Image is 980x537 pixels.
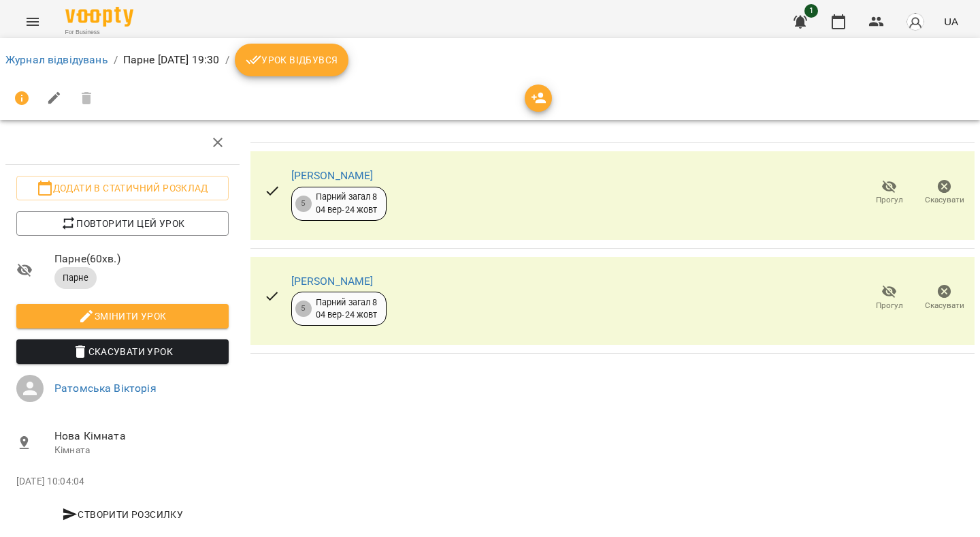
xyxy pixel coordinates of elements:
div: 5 [295,301,312,317]
a: Журнал відвідувань [5,53,108,66]
button: Скасувати Урок [16,339,229,364]
span: Додати в статичний розклад [27,180,218,196]
span: Нова Кімната [54,428,229,444]
span: Скасувати Урок [27,343,218,360]
span: Скасувати [925,300,964,311]
div: 5 [295,196,312,212]
li: / [114,52,118,68]
p: Парне [DATE] 19:30 [123,52,220,68]
span: Урок відбувся [246,52,338,68]
span: For Business [65,28,133,37]
a: [PERSON_NAME] [291,169,374,182]
button: Додати в статичний розклад [16,176,229,200]
button: Прогул [862,279,917,317]
img: Voopty Logo [65,7,133,27]
button: Прогул [862,174,917,212]
button: Урок відбувся [235,44,349,76]
span: Парне ( 60 хв. ) [54,251,229,267]
span: Прогул [876,194,903,206]
p: [DATE] 10:04:04 [16,475,229,489]
span: UA [944,14,958,29]
button: Створити розсилку [16,502,229,527]
li: / [225,52,229,68]
button: Menu [16,5,49,38]
div: Парний загал 8 04 вер - 24 жовт [316,296,378,322]
button: Повторити цей урок [16,211,229,236]
button: Скасувати [917,174,972,212]
span: Змінити урок [27,308,218,324]
img: avatar_s.png [906,12,925,31]
div: Парний загал 8 04 вер - 24 жовт [316,191,378,216]
span: Прогул [876,300,903,311]
nav: breadcrumb [5,44,975,76]
button: UA [938,9,964,34]
p: Кімната [54,444,229,457]
a: [PERSON_NAME] [291,275,374,288]
span: Парне [54,272,97,284]
span: Повторити цей урок [27,215,218,232]
span: 1 [804,4,818,18]
span: Скасувати [925,194,964,206]
span: Створити розсилку [22,506,223,523]
button: Скасувати [917,279,972,317]
button: Змінити урок [16,304,229,328]
a: Ратомська Вікторія [54,382,157,395]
